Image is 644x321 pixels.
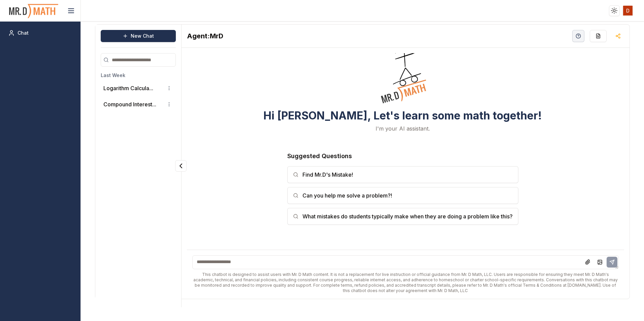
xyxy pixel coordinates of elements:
[18,30,29,36] span: Chat
[101,72,176,79] h3: Last Week
[590,30,607,42] button: Re-Fill Questions
[101,30,176,42] button: New Chat
[287,187,518,204] button: Can you help me solve a problem?!
[8,2,59,20] img: PromptOwl
[376,124,430,133] p: I'm your AI assistant.
[287,166,518,183] button: Find Mr.D's Mistake!
[187,31,223,41] h2: MrD
[165,100,173,108] button: Conversation options
[263,110,542,122] h3: Hi [PERSON_NAME], Let's learn some math together!
[287,151,518,161] h3: Suggested Questions
[175,160,187,172] button: Collapse panel
[376,38,430,104] img: Welcome Owl
[623,6,633,15] img: ACg8ocLIB5PdNesPi0PJqUeBq6cPoPY9C2iKYR-otIOmMQ8XHtBOTg=s96-c
[192,272,619,293] div: This chatbot is designed to assist users with Mr. D Math content. It is not a replacement for liv...
[103,100,156,108] button: Compound Interest...
[165,84,173,92] button: Conversation options
[572,30,584,42] button: Help Videos
[287,208,518,225] button: What mistakes do students typically make when they are doing a problem like this?
[5,27,75,39] a: Chat
[103,84,153,92] button: Logarithm Calcula...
